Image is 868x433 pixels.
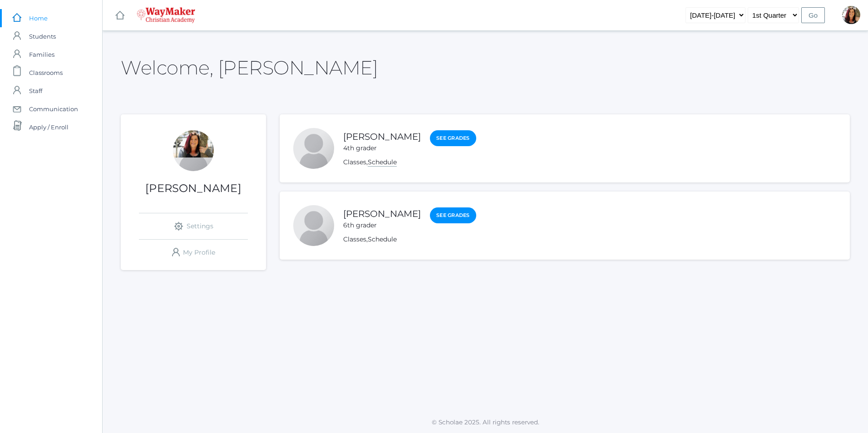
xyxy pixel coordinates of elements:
img: 4_waymaker-logo-stack-white.png [137,7,195,23]
a: Schedule [368,158,397,167]
div: Gina Pecor [842,6,860,24]
a: [PERSON_NAME] [343,208,421,219]
div: Gina Pecor [173,130,214,171]
h2: Welcome, [PERSON_NAME] [121,57,378,78]
span: Communication [29,100,78,118]
a: Classes [343,158,366,166]
span: Staff [29,82,42,100]
a: Settings [139,213,248,239]
div: , [343,235,476,244]
span: Families [29,45,54,64]
a: See Grades [430,130,476,146]
span: Apply / Enroll [29,118,69,136]
div: Tallon Pecor [293,128,334,169]
span: Classrooms [29,64,63,82]
div: 6th grader [343,221,421,230]
input: Go [801,7,825,23]
div: , [343,157,476,167]
a: My Profile [139,240,248,266]
p: © Scholae 2025. All rights reserved. [103,418,868,427]
div: Cole Pecor [293,205,334,246]
span: Students [29,27,56,45]
h1: [PERSON_NAME] [121,182,266,194]
a: Classes [343,235,366,243]
span: Home [29,9,48,27]
a: See Grades [430,207,476,223]
a: Schedule [368,235,397,243]
a: [PERSON_NAME] [343,131,421,142]
div: 4th grader [343,143,421,153]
